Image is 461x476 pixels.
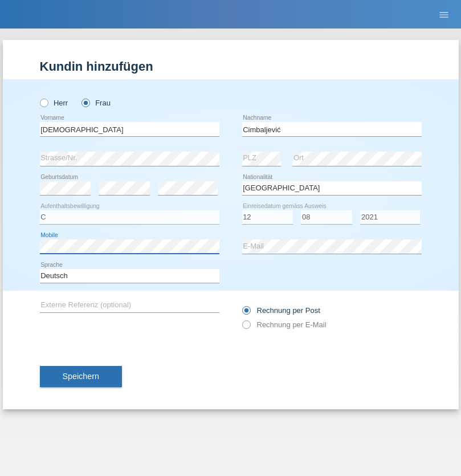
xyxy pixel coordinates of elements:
label: Frau [81,99,111,107]
input: Rechnung per E-Mail [242,320,250,335]
i: menu [438,9,450,21]
label: Rechnung per E-Mail [242,320,327,329]
input: Herr [40,99,47,106]
input: Rechnung per Post [242,306,250,320]
input: Frau [81,99,89,106]
a: menu [433,11,455,18]
h1: Kundin hinzufügen [40,59,422,74]
label: Rechnung per Post [242,306,320,315]
span: Speichern [63,372,99,381]
label: Herr [40,99,68,107]
button: Speichern [40,366,122,388]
